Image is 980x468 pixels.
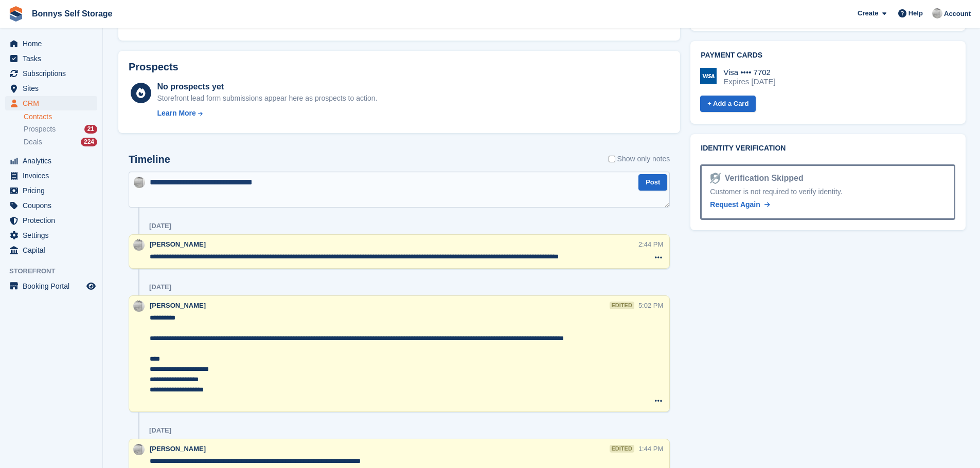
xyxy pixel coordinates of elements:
a: menu [5,183,97,198]
img: James Bonny [133,301,145,312]
img: James Bonny [133,444,145,455]
h2: Payment cards [701,51,955,60]
a: + Add a Card [700,96,756,113]
h2: Timeline [129,154,170,165]
img: James Bonny [932,8,942,18]
a: menu [5,51,97,66]
label: Show only notes [609,154,670,164]
a: Contacts [24,112,97,122]
span: Help [908,8,923,18]
span: CRM [23,96,84,110]
span: Pricing [23,183,84,198]
div: Expires [DATE] [723,77,775,86]
div: Verification Skipped [721,172,804,184]
div: 1:44 PM [638,444,663,454]
a: Learn More [157,108,377,119]
span: Storefront [9,266,102,276]
a: menu [5,169,97,183]
div: Visa •••• 7702 [723,68,775,77]
a: menu [5,228,97,242]
span: [PERSON_NAME] [150,445,206,453]
a: menu [5,154,97,168]
div: 21 [84,125,97,134]
img: stora-icon-8386f47178a22dfd0bd8f6a31ec36ba5ce8667c1dd55bd0f319d3a0aa187defe.svg [8,6,24,22]
div: Storefront lead form submissions appear here as prospects to action. [157,93,377,104]
img: James Bonny [134,177,145,188]
span: Prospects [24,124,56,134]
span: Coupons [23,198,84,213]
span: Home [23,36,84,51]
div: Customer is not required to verify identity. [710,186,946,197]
span: Account [944,9,971,19]
span: [PERSON_NAME] [150,302,206,309]
a: menu [5,66,97,81]
a: menu [5,96,97,110]
span: Capital [23,243,84,257]
div: [DATE] [149,426,171,435]
a: menu [5,213,97,228]
span: Analytics [23,154,84,168]
span: Protection [23,213,84,228]
a: Deals 224 [24,137,97,147]
span: Booking Portal [23,279,84,293]
a: menu [5,81,97,96]
a: menu [5,198,97,213]
div: [DATE] [149,283,171,291]
span: Settings [23,228,84,242]
h2: Prospects [129,61,179,73]
div: 5:02 PM [638,301,663,310]
span: [PERSON_NAME] [150,240,206,248]
span: Deals [24,137,42,147]
div: edited [610,445,634,453]
a: Prospects 21 [24,124,97,135]
img: Visa Logo [700,68,717,84]
span: Tasks [23,51,84,66]
div: No prospects yet [157,81,377,93]
div: Learn More [157,108,195,119]
a: Request Again [710,199,770,210]
div: edited [610,302,634,309]
a: Preview store [85,280,97,292]
img: Identity Verification Ready [710,173,720,184]
div: 2:44 PM [638,239,663,249]
div: 224 [81,138,97,146]
button: Post [638,174,667,191]
a: menu [5,36,97,51]
span: Invoices [23,169,84,183]
span: Request Again [710,200,760,209]
span: Sites [23,81,84,96]
a: Bonnys Self Storage [28,5,116,22]
span: Subscriptions [23,66,84,81]
div: [DATE] [149,222,171,230]
input: Show only notes [609,154,615,164]
a: menu [5,279,97,293]
h2: Identity verification [701,144,955,153]
a: menu [5,243,97,257]
span: Create [858,8,878,18]
img: James Bonny [133,239,145,251]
